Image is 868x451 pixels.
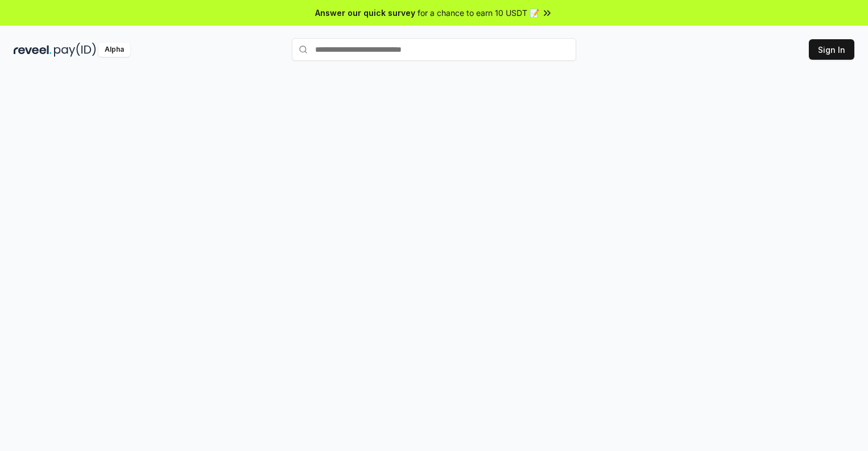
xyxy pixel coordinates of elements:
[809,39,854,60] button: Sign In
[14,43,52,57] img: reveel_dark
[418,7,539,19] span: for a chance to earn 10 USDT 📝
[98,43,130,57] div: Alpha
[315,7,415,19] span: Answer our quick survey
[54,43,96,57] img: pay_id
